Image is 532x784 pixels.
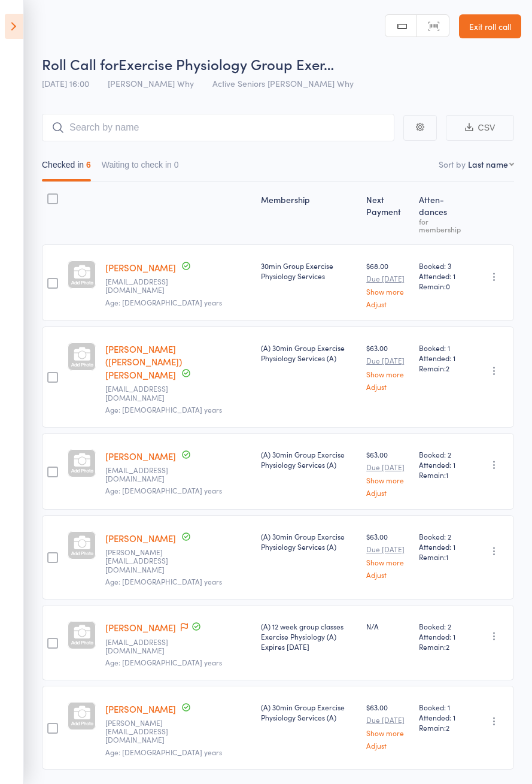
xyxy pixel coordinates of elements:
[366,531,409,579] div: $63.00
[105,638,183,655] small: rhill4@bigpond.net.au
[446,722,449,732] span: 2
[105,404,222,414] span: Age: [DEMOGRAPHIC_DATA] years
[366,287,409,295] a: Show more
[86,160,91,169] div: 6
[468,158,508,170] div: Last name
[419,449,466,459] span: Booked: 2
[366,300,409,308] a: Adjust
[366,489,409,497] a: Adjust
[446,641,449,652] span: 2
[414,187,470,239] div: Atten­dances
[366,356,409,365] small: Due [DATE]
[105,297,222,307] span: Age: [DEMOGRAPHIC_DATA] years
[446,363,449,373] span: 2
[419,459,466,470] span: Attended: 1
[108,77,194,89] span: [PERSON_NAME] Why
[212,77,354,89] span: Active Seniors [PERSON_NAME] Why
[446,552,448,562] span: 1
[419,722,466,732] span: Remain:
[446,281,450,291] span: 0
[446,470,448,480] span: 1
[419,281,466,291] span: Remain:
[105,485,222,495] span: Age: [DEMOGRAPHIC_DATA] years
[419,621,466,631] span: Booked: 2
[419,541,466,552] span: Attended: 1
[366,449,409,497] div: $63.00
[366,729,409,737] a: Show more
[261,343,357,363] div: (A) 30min Group Exercise Physiology Services (A)
[366,463,409,471] small: Due [DATE]
[261,449,357,470] div: (A) 30min Group Exercise Physiology Services (A)
[366,741,409,749] a: Adjust
[42,54,118,74] span: Roll Call for
[366,702,409,749] div: $63.00
[419,641,466,652] span: Remain:
[366,476,409,484] a: Show more
[419,271,466,281] span: Attended: 1
[118,54,334,74] span: Exercise Physiology Group Exer…
[105,261,176,274] a: [PERSON_NAME]
[366,545,409,553] small: Due [DATE]
[105,277,183,295] small: jdorsen@outlook.com.au
[419,712,466,722] span: Attended: 1
[419,261,466,271] span: Booked: 3
[261,621,357,652] div: (A) 12 week group classes Exercise Physiology (A)
[439,158,466,170] label: Sort by
[366,261,409,308] div: $68.00
[459,14,521,38] a: Exit roll call
[366,716,409,724] small: Due [DATE]
[105,747,222,757] span: Age: [DEMOGRAPHIC_DATA] years
[42,77,89,89] span: [DATE] 16:00
[366,370,409,378] a: Show more
[366,621,409,631] div: N/A
[174,160,179,169] div: 0
[419,552,466,562] span: Remain:
[419,531,466,541] span: Booked: 2
[419,702,466,712] span: Booked: 1
[42,154,91,181] button: Checked in6
[105,657,222,667] span: Age: [DEMOGRAPHIC_DATA] years
[419,363,466,373] span: Remain:
[261,261,357,281] div: 30min Group Exercise Physiology Services
[261,702,357,722] div: (A) 30min Group Exercise Physiology Services (A)
[366,383,409,391] a: Adjust
[419,343,466,353] span: Booked: 1
[102,154,179,181] button: Waiting to check in0
[105,466,183,483] small: graemehenson@hotmail.com
[419,217,466,233] div: for membership
[105,450,176,462] a: [PERSON_NAME]
[256,187,361,239] div: Membership
[366,343,409,390] div: $63.00
[366,274,409,283] small: Due [DATE]
[261,531,357,552] div: (A) 30min Group Exercise Physiology Services (A)
[105,548,183,574] small: p.henson@hotmail.com
[419,353,466,363] span: Attended: 1
[105,532,176,544] a: [PERSON_NAME]
[361,187,414,239] div: Next Payment
[261,641,357,652] div: Expires [DATE]
[105,385,183,402] small: lyngamwell@gmail.com
[105,703,176,715] a: [PERSON_NAME]
[105,621,176,634] a: [PERSON_NAME]
[419,470,466,480] span: Remain:
[105,576,222,586] span: Age: [DEMOGRAPHIC_DATA] years
[105,343,182,381] a: [PERSON_NAME] ([PERSON_NAME]) [PERSON_NAME]
[105,719,183,744] small: george@auzmail.com.au
[446,115,514,141] button: CSV
[419,631,466,641] span: Attended: 1
[366,571,409,579] a: Adjust
[366,558,409,566] a: Show more
[42,114,394,141] input: Search by name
